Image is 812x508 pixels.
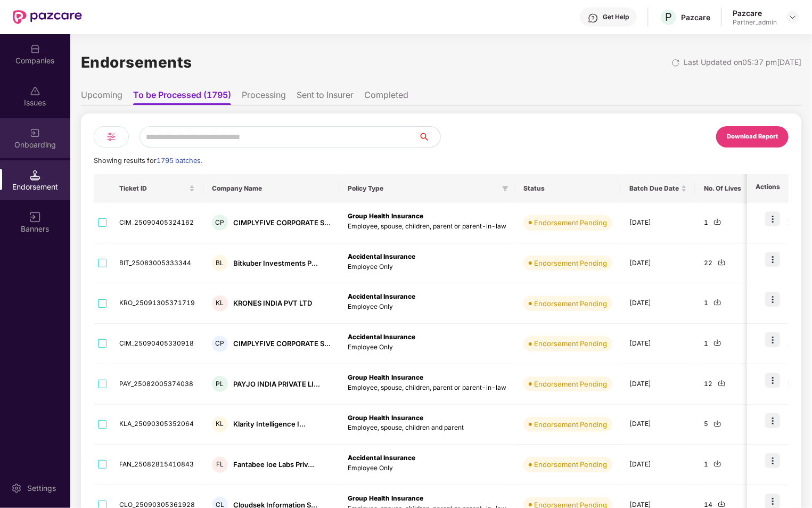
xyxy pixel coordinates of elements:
div: KL [212,296,228,312]
div: PAYJO INDIA PRIVATE LI... [233,379,320,389]
img: svg+xml;base64,PHN2ZyBpZD0iRHJvcGRvd24tMzJ4MzIiIHhtbG5zPSJodHRwOi8vd3d3LnczLm9yZy8yMDAwL3N2ZyIgd2... [789,13,797,21]
img: svg+xml;base64,PHN2ZyBpZD0iRG93bmxvYWQtMjR4MjQiIHhtbG5zPSJodHRwOi8vd3d3LnczLm9yZy8yMDAwL3N2ZyIgd2... [718,500,726,508]
div: 1 [704,339,741,349]
span: P [665,11,672,23]
span: Ticket ID [119,184,187,193]
img: icon [765,332,780,347]
p: Employee Only [348,262,506,272]
th: No. Of Lives [695,174,750,203]
th: Ticket ID [111,174,203,203]
td: [DATE] [621,324,695,364]
img: svg+xml;base64,PHN2ZyBpZD0iRG93bmxvYWQtMjR4MjQiIHhtbG5zPSJodHRwOi8vd3d3LnczLm9yZy8yMDAwL3N2ZyIgd2... [718,379,726,387]
b: Accidental Insurance [348,454,415,462]
div: Endorsement Pending [534,379,607,389]
span: 1795 batches. [157,157,202,165]
div: CP [212,215,228,231]
img: icon [765,252,780,267]
div: Pazcare [681,12,710,22]
div: 1 [704,460,741,470]
p: Employee Only [348,302,506,312]
div: Klarity Intelligence I... [233,419,306,429]
img: svg+xml;base64,PHN2ZyBpZD0iUmVsb2FkLTMyeDMyIiB4bWxucz0iaHR0cDovL3d3dy53My5vcmcvMjAwMC9zdmciIHdpZH... [671,59,680,67]
div: Fantabee Ioe Labs Priv... [233,460,314,470]
img: New Pazcare Logo [13,10,82,24]
img: svg+xml;base64,PHN2ZyBpZD0iU2V0dGluZy0yMHgyMCIgeG1sbnM9Imh0dHA6Ly93d3cudzMub3JnLzIwMDAvc3ZnIiB3aW... [11,483,22,494]
li: To be Processed (1795) [133,89,231,105]
div: FL [212,457,228,473]
p: Employee Only [348,342,506,353]
li: Sent to Insurer [297,89,354,105]
div: 12 [704,379,741,389]
div: CP [212,336,228,352]
div: BL [212,255,228,271]
span: filter [502,185,508,192]
li: Processing [242,89,286,105]
b: Group Health Insurance [348,373,423,381]
img: svg+xml;base64,PHN2ZyB3aWR0aD0iMTQuNSIgaGVpZ2h0PSIxNC41IiB2aWV3Qm94PSIwIDAgMTYgMTYiIGZpbGw9Im5vbm... [30,170,40,181]
span: search [419,133,440,141]
li: Upcoming [81,89,122,105]
img: svg+xml;base64,PHN2ZyBpZD0iQ29tcGFuaWVzIiB4bWxucz0iaHR0cDovL3d3dy53My5vcmcvMjAwMC9zdmciIHdpZHRoPS... [30,44,40,54]
td: [DATE] [621,203,695,243]
span: Policy Type [348,184,498,193]
div: Pazcare [733,8,777,18]
div: KRONES INDIA PVT LTD [233,298,312,308]
div: Last Updated on 05:37 pm[DATE] [684,56,801,68]
div: Download Report [727,132,778,142]
img: icon [765,413,780,428]
b: Accidental Insurance [348,252,415,260]
td: [DATE] [621,364,695,405]
p: Employee, spouse, children, parent or parent-in-law [348,222,506,232]
p: Employee Only [348,463,506,473]
div: Settings [24,483,59,494]
td: PAY_25082005374038 [111,364,203,405]
div: 22 [704,258,741,268]
li: Completed [364,89,408,105]
p: Employee, spouse, children, parent or parent-in-law [348,383,506,393]
img: svg+xml;base64,PHN2ZyBpZD0iRG93bmxvYWQtMjR4MjQiIHhtbG5zPSJodHRwOi8vd3d3LnczLm9yZy8yMDAwL3N2ZyIgd2... [713,339,721,347]
div: Partner_admin [733,18,777,27]
div: 1 [704,298,741,308]
img: svg+xml;base64,PHN2ZyBpZD0iRG93bmxvYWQtMjR4MjQiIHhtbG5zPSJodHRwOi8vd3d3LnczLm9yZy8yMDAwL3N2ZyIgd2... [718,258,726,266]
th: Status [515,174,621,203]
img: svg+xml;base64,PHN2ZyBpZD0iRG93bmxvYWQtMjR4MjQiIHhtbG5zPSJodHRwOi8vd3d3LnczLm9yZy8yMDAwL3N2ZyIgd2... [713,460,721,468]
img: svg+xml;base64,PHN2ZyB4bWxucz0iaHR0cDovL3d3dy53My5vcmcvMjAwMC9zdmciIHdpZHRoPSIyNCIgaGVpZ2h0PSIyNC... [105,130,118,143]
b: Group Health Insurance [348,212,423,220]
th: Actions [747,174,789,203]
div: Endorsement Pending [534,217,607,228]
div: Endorsement Pending [534,459,607,470]
b: Group Health Insurance [348,414,423,422]
img: icon [765,453,780,468]
td: [DATE] [621,445,695,485]
p: Employee, spouse, children and parent [348,423,506,433]
button: search [419,126,441,148]
h1: Endorsements [81,51,192,74]
img: svg+xml;base64,PHN2ZyB3aWR0aD0iMTYiIGhlaWdodD0iMTYiIHZpZXdCb3g9IjAgMCAxNiAxNiIgZmlsbD0ibm9uZSIgeG... [30,212,40,223]
div: CIMPLYFIVE CORPORATE S... [233,339,331,349]
td: KRO_25091305371719 [111,283,203,324]
b: Accidental Insurance [348,333,415,341]
span: Showing results for [94,157,202,165]
div: Bitkuber Investments P... [233,258,318,268]
div: KL [212,416,228,432]
td: KLA_25090305352064 [111,405,203,445]
b: Group Health Insurance [348,494,423,502]
div: Endorsement Pending [534,258,607,268]
th: Company Name [203,174,339,203]
td: FAN_25082815410843 [111,445,203,485]
td: CIM_25090405324162 [111,203,203,243]
div: Endorsement Pending [534,419,607,430]
img: svg+xml;base64,PHN2ZyBpZD0iRG93bmxvYWQtMjR4MjQiIHhtbG5zPSJodHRwOi8vd3d3LnczLm9yZy8yMDAwL3N2ZyIgd2... [713,420,721,428]
div: PL [212,376,228,392]
td: CIM_25090405330918 [111,324,203,364]
div: 1 [704,218,741,228]
div: Get Help [603,13,629,21]
img: svg+xml;base64,PHN2ZyBpZD0iRG93bmxvYWQtMjR4MjQiIHhtbG5zPSJodHRwOi8vd3d3LnczLm9yZy8yMDAwL3N2ZyIgd2... [713,218,721,226]
img: svg+xml;base64,PHN2ZyB3aWR0aD0iMjAiIGhlaWdodD0iMjAiIHZpZXdCb3g9IjAgMCAyMCAyMCIgZmlsbD0ibm9uZSIgeG... [30,128,40,138]
div: CIMPLYFIVE CORPORATE S... [233,218,331,228]
b: Accidental Insurance [348,292,415,300]
div: 5 [704,419,741,429]
div: Endorsement Pending [534,338,607,349]
td: [DATE] [621,283,695,324]
img: icon [765,211,780,226]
